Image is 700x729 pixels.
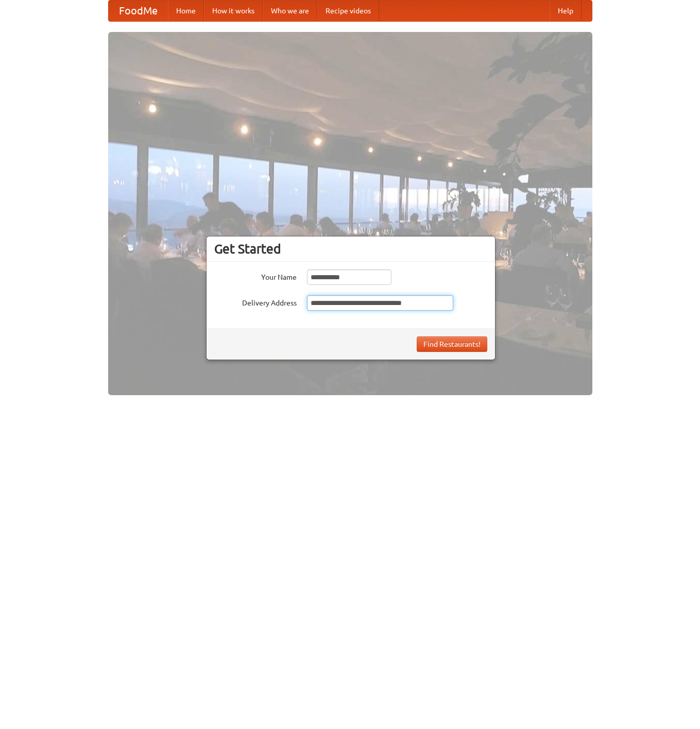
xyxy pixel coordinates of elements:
a: Home [168,1,204,21]
a: Help [550,1,582,21]
a: How it works [204,1,263,21]
a: Recipe videos [317,1,379,21]
a: Who we are [263,1,317,21]
button: Find Restaurants! [417,336,487,352]
h3: Get Started [214,241,487,257]
label: Your Name [214,269,297,282]
a: FoodMe [109,1,168,21]
label: Delivery Address [214,295,297,308]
